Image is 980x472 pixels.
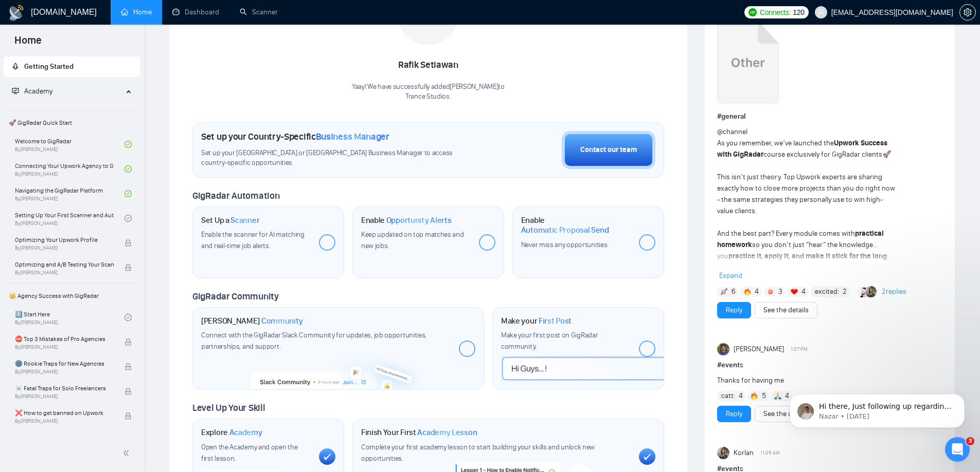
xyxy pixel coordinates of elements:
h1: Set Up a [201,215,259,225]
span: 👑 Agency Success with GigRadar [5,286,139,306]
span: user [817,9,825,16]
span: 🚀 [882,150,891,159]
button: See the details [755,406,817,422]
button: setting [959,4,976,21]
span: Optimizing Your Upwork Profile [15,235,114,245]
span: Business Manager [316,131,389,142]
span: Getting Started [24,62,74,71]
span: By [PERSON_NAME] [15,369,114,375]
a: searchScanner [240,8,278,16]
span: ✍️ [740,263,749,272]
img: upwork-logo.png [749,8,757,16]
span: Opportunity Alerts [386,215,452,225]
span: First Post [539,316,572,326]
span: check-circle [124,215,132,222]
button: Reply [717,406,751,422]
span: 🚀 GigRadar Quick Start [5,112,139,133]
button: Collapse window [309,4,329,24]
a: Setting Up Your First Scanner and Auto-BidderBy[PERSON_NAME] [15,207,124,230]
a: dashboardDashboard [172,8,219,16]
span: check-circle [124,165,132,173]
a: 2replies [882,287,906,297]
iframe: Intercom notifications message [774,372,980,444]
img: 🔥 [744,288,751,295]
div: Did this answer your question? [12,355,342,367]
span: 😐 [169,366,184,386]
span: double-left [122,448,133,458]
span: 4 [755,287,759,297]
span: Community [261,316,303,326]
span: ❌ How to get banned on Upwork [15,408,114,418]
span: lock [124,264,132,271]
span: Never miss any opportunities. [521,240,609,249]
span: :excited: [813,286,839,297]
a: setting [959,8,976,16]
a: Reply [726,408,742,420]
img: Sergey [857,286,868,297]
span: Automatic Proposal Send [521,225,609,235]
span: Make your first post on GigRadar community. [501,331,598,351]
img: 💥 [767,288,774,295]
span: check-circle [124,141,132,148]
span: 💡 [732,263,740,272]
h1: Explore [201,427,262,438]
span: 4 [739,391,743,401]
span: 3 [778,287,782,297]
h1: Make your [501,316,572,326]
span: By [PERSON_NAME] [15,418,114,424]
a: See the details [763,305,809,316]
div: Contact our team [580,144,637,156]
span: lock [124,338,132,346]
iframe: Intercom live chat [945,437,970,462]
span: 😞 [142,366,157,386]
span: Korlan [734,447,754,459]
span: lock [124,388,132,395]
a: Connecting Your Upwork Agency to GigRadarBy[PERSON_NAME] [15,158,124,180]
img: 🚀 [720,288,727,295]
div: Thanks for having me [717,375,898,386]
img: ❤️ [791,288,798,295]
li: Getting Started [4,56,140,77]
span: Complete your first academy lesson to start building your skills and unlock new opportunities. [361,443,595,463]
span: @channel [717,127,747,136]
span: Open the Academy and open the first lesson. [201,443,297,463]
span: Keep updated on top matches and new jobs. [361,230,464,250]
div: Yaay! We have successfully added [PERSON_NAME] to [352,82,505,102]
img: 🔥 [751,392,758,400]
h1: # events [717,360,942,371]
span: Connect with the GigRadar Slack Community for updates, job opportunities, partnerships, and support. [201,331,426,351]
a: Welcome to GigRadarBy[PERSON_NAME] [15,133,124,156]
a: Open in help center [136,399,218,407]
span: lock [124,412,132,420]
span: Academy Lesson [417,427,477,438]
span: By [PERSON_NAME] [15,344,114,350]
span: 2 [843,287,847,297]
span: 11:05 AM [760,448,780,458]
a: Upwork Success with GigRadar.mp4 [717,21,779,107]
h1: Enable [521,215,631,235]
h1: Finish Your First [361,427,477,438]
span: Academy [229,427,262,438]
span: 😭 Account blocked: what to do? [15,432,114,443]
a: homeHome [121,8,152,16]
img: logo [8,5,25,21]
span: 1:07 PM [791,345,808,354]
button: See the details [755,302,817,318]
span: smiley reaction [190,366,217,386]
h1: Enable [361,215,452,225]
img: Korlan [717,447,729,459]
span: GigRadar Automation [192,190,279,201]
h1: # general [717,111,942,122]
span: Optimizing and A/B Testing Your Scanner for Better Results [15,259,114,270]
span: By [PERSON_NAME] [15,393,114,400]
span: 3 [966,437,974,445]
span: Academy [24,87,52,96]
span: rocket [12,63,19,70]
span: 6 [732,287,736,297]
img: slackcommunity-bg.png [251,348,425,389]
span: setting [960,8,975,16]
span: check-circle [124,190,132,197]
